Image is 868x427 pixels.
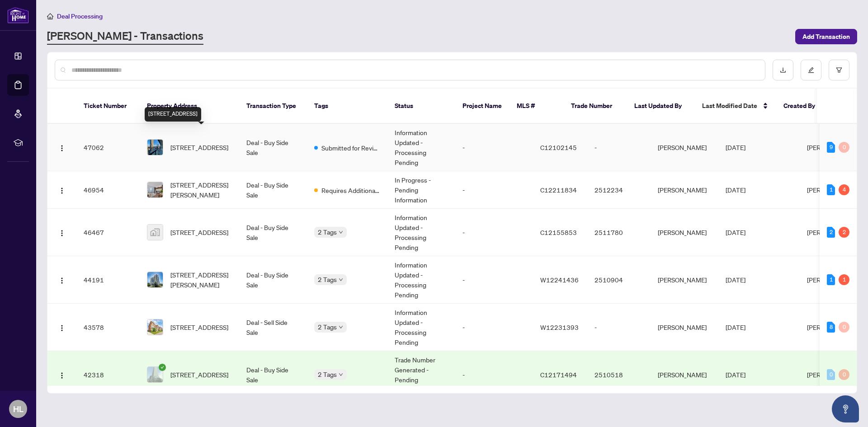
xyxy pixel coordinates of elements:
[802,29,850,44] span: Add Transaction
[239,351,307,399] td: Deal - Buy Side Sale
[695,89,776,124] th: Last Modified Date
[76,304,140,351] td: 43578
[587,256,651,304] td: 2510904
[455,351,533,399] td: -
[587,171,651,209] td: 2512234
[808,67,814,73] span: edit
[76,351,140,399] td: 42318
[76,209,140,256] td: 46467
[540,186,577,194] span: C12211834
[47,13,53,19] span: home
[627,89,695,124] th: Last Updated By
[801,60,821,80] button: edit
[651,171,718,209] td: [PERSON_NAME]
[58,324,66,332] img: Logo
[455,304,533,351] td: -
[239,171,307,209] td: Deal - Buy Side Sale
[827,142,835,153] div: 9
[726,323,745,331] span: [DATE]
[726,371,745,379] span: [DATE]
[455,209,533,256] td: -
[147,225,163,240] img: thumbnail-img
[839,184,849,195] div: 4
[807,371,856,379] span: [PERSON_NAME]
[147,272,163,287] img: thumbnail-img
[318,274,337,285] span: 2 Tags
[839,369,849,380] div: 0
[836,67,842,73] span: filter
[239,256,307,304] td: Deal - Buy Side Sale
[827,322,835,333] div: 8
[455,171,533,209] td: -
[773,60,793,80] button: download
[76,256,140,304] td: 44191
[455,89,509,124] th: Project Name
[839,227,849,238] div: 2
[795,29,857,44] button: Add Transaction
[140,89,239,124] th: Property Address
[239,304,307,351] td: Deal - Sell Side Sale
[780,67,786,73] span: download
[387,256,455,304] td: Information Updated - Processing Pending
[55,272,69,287] button: Logo
[145,107,201,122] div: [STREET_ADDRESS]
[807,276,856,284] span: [PERSON_NAME]
[540,323,579,331] span: W12231393
[807,323,856,331] span: [PERSON_NAME]
[651,351,718,399] td: [PERSON_NAME]
[170,142,228,152] span: [STREET_ADDRESS]
[564,89,627,124] th: Trade Number
[321,185,380,195] span: Requires Additional Docs
[239,124,307,171] td: Deal - Buy Side Sale
[55,320,69,334] button: Logo
[651,304,718,351] td: [PERSON_NAME]
[540,276,579,284] span: W12241436
[170,370,228,380] span: [STREET_ADDRESS]
[839,274,849,285] div: 1
[239,209,307,256] td: Deal - Buy Side Sale
[147,319,163,335] img: thumbnail-img
[55,140,69,155] button: Logo
[159,364,166,371] span: check-circle
[170,227,228,237] span: [STREET_ADDRESS]
[587,124,651,171] td: -
[807,143,856,151] span: [PERSON_NAME]
[776,89,830,124] th: Created By
[587,304,651,351] td: -
[58,372,66,379] img: Logo
[829,60,849,80] button: filter
[307,89,387,124] th: Tags
[321,143,380,153] span: Submitted for Review
[57,12,103,20] span: Deal Processing
[55,225,69,239] button: Logo
[58,187,66,194] img: Logo
[726,143,745,151] span: [DATE]
[76,171,140,209] td: 46954
[726,228,745,236] span: [DATE]
[807,186,856,194] span: [PERSON_NAME]
[55,367,69,382] button: Logo
[651,124,718,171] td: [PERSON_NAME]
[318,322,337,332] span: 2 Tags
[147,182,163,197] img: thumbnail-img
[147,140,163,155] img: thumbnail-img
[318,227,337,237] span: 2 Tags
[827,184,835,195] div: 1
[387,304,455,351] td: Information Updated - Processing Pending
[147,367,163,382] img: thumbnail-img
[455,124,533,171] td: -
[13,403,24,415] span: HL
[339,325,343,329] span: down
[726,186,745,194] span: [DATE]
[540,143,577,151] span: C12102145
[827,369,835,380] div: 0
[339,230,343,235] span: down
[58,277,66,284] img: Logo
[726,276,745,284] span: [DATE]
[58,230,66,237] img: Logo
[839,322,849,333] div: 0
[827,227,835,238] div: 2
[170,180,232,200] span: [STREET_ADDRESS][PERSON_NAME]
[807,228,856,236] span: [PERSON_NAME]
[832,395,859,422] button: Open asap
